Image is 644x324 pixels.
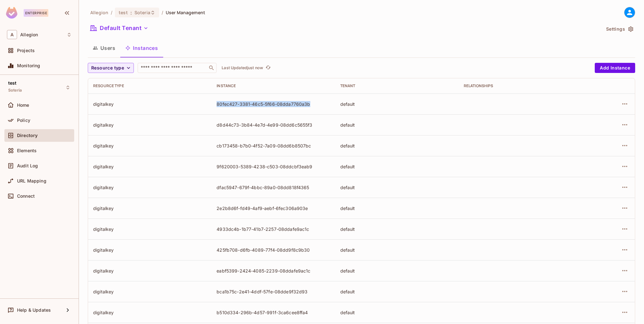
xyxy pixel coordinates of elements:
span: test [119,9,128,15]
span: Policy [17,118,30,123]
button: Resource type [88,63,134,73]
div: digitalkey [93,101,206,107]
span: the active workspace [90,9,108,15]
div: 80fec427-3381-46c5-5f66-08dda7760a3b [217,101,330,107]
div: 4933dc4b-1b77-41b7-2257-08ddafe9ac1c [217,226,330,232]
button: refresh [264,64,272,72]
span: : [130,10,132,15]
div: default [340,101,454,107]
div: default [340,268,454,274]
div: digitalkey [93,309,206,315]
button: Instances [120,40,163,56]
div: bca1b75c-2e41-4ddf-57fe-08dde9f32d93 [217,289,330,295]
div: default [340,247,454,253]
div: eabf5399-2424-4085-2239-08ddafe9ac1c [217,268,330,274]
span: Click to refresh data [263,64,272,72]
div: Enterprise [24,9,48,17]
button: Add Instance [595,63,635,73]
div: default [340,226,454,232]
span: Audit Log [17,163,38,168]
div: digitalkey [93,226,206,232]
button: Default Tenant [88,23,151,33]
div: digitalkey [93,268,206,274]
div: default [340,122,454,128]
div: dfac5947-679f-4bbc-89a0-08dd818f4365 [217,184,330,190]
span: test [8,81,17,86]
span: Directory [17,133,38,138]
div: digitalkey [93,184,206,190]
div: d8d44c73-3b84-4e7d-4e99-08dd6c5655f3 [217,122,330,128]
div: cb173458-b7b0-4f52-7a09-08dd6b8507bc [217,143,330,149]
span: Projects [17,48,35,53]
div: digitalkey [93,122,206,128]
span: refresh [265,65,271,71]
div: digitalkey [93,164,206,170]
div: default [340,205,454,211]
span: Soteria [134,9,150,15]
span: Soteria [8,88,22,93]
div: default [340,164,454,170]
div: Tenant [340,83,454,88]
li: / [111,9,112,15]
div: default [340,184,454,190]
div: digitalkey [93,205,206,211]
div: 9f620003-5389-4238-c503-08ddcbf3eab9 [217,164,330,170]
div: Relationships [464,83,577,88]
li: / [162,9,163,15]
span: User Management [166,9,205,15]
div: 2e2b8d6f-fd49-4af9-aebf-6fec306a903e [217,205,330,211]
div: Resource type [93,83,206,88]
span: URL Mapping [17,178,46,183]
span: Resource type [91,64,124,72]
button: Users [88,40,120,56]
div: digitalkey [93,247,206,253]
button: Settings [604,24,635,34]
p: Last Updated just now [222,65,263,70]
span: A [7,30,17,39]
div: default [340,289,454,295]
span: Home [17,103,29,108]
span: Help & Updates [17,308,51,313]
span: Elements [17,148,37,153]
img: SReyMgAAAABJRU5ErkJggg== [6,7,17,19]
div: b510d334-296b-4d57-991f-3ca6cee8ffa4 [217,309,330,315]
div: digitalkey [93,289,206,295]
span: Connect [17,194,35,199]
div: digitalkey [93,143,206,149]
span: Monitoring [17,63,40,68]
div: 425fb708-d6fb-4089-77f4-08dd9f8c9b30 [217,247,330,253]
div: default [340,143,454,149]
div: Instance [217,83,330,88]
span: Workspace: Allegion [20,32,38,37]
div: default [340,309,454,315]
